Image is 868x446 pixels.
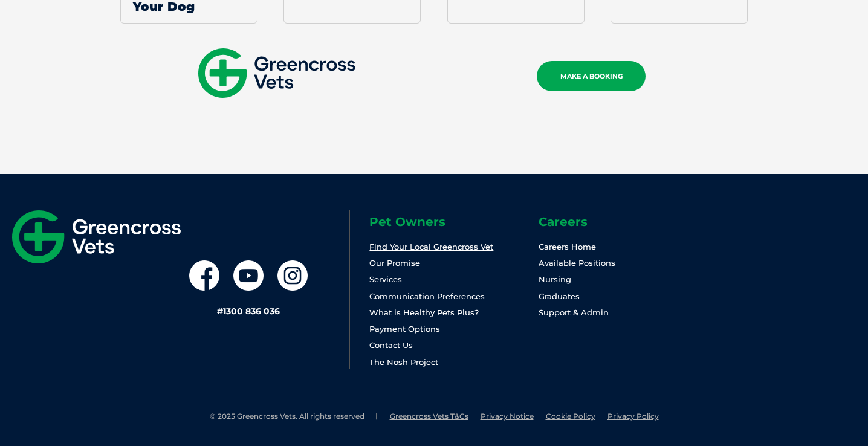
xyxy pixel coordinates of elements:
[369,308,479,317] a: What is Healthy Pets Plus?
[539,308,609,317] a: Support & Admin
[369,216,518,228] h6: Pet Owners
[369,258,420,268] a: Our Promise
[607,412,659,421] a: Privacy Policy
[537,61,646,91] a: MAKE A BOOKING
[390,412,468,421] a: Greencross Vets T&Cs
[369,340,413,350] a: Contact Us
[210,412,378,422] li: © 2025 Greencross Vets. All rights reserved
[539,258,615,268] a: Available Positions
[539,242,596,251] a: Careers Home
[217,306,223,317] span: #
[546,412,595,421] a: Cookie Policy
[198,48,355,98] img: gxv-logo-mobile.svg
[369,291,485,301] a: Communication Preferences
[369,274,402,284] a: Services
[539,291,580,301] a: Graduates
[539,216,687,228] h6: Careers
[217,306,280,317] a: #1300 836 036
[369,357,438,367] a: The Nosh Project
[481,412,534,421] a: Privacy Notice
[369,242,493,251] a: Find Your Local Greencross Vet
[369,324,440,334] a: Payment Options
[539,274,571,284] a: Nursing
